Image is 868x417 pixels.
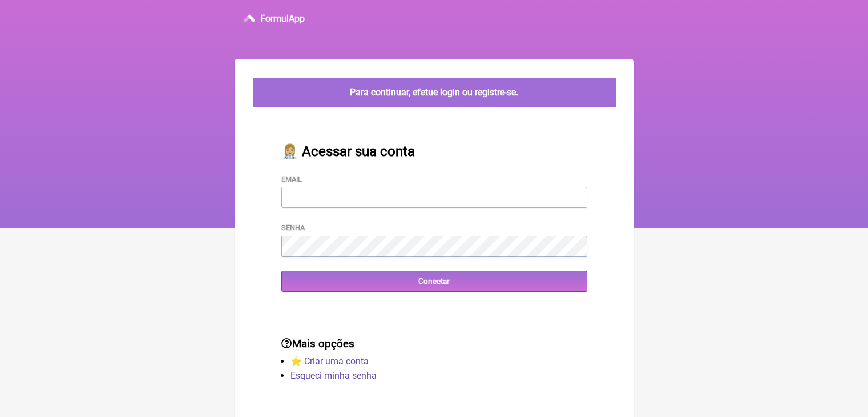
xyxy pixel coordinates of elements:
a: ⭐️ Criar uma conta [290,356,369,367]
label: Senha [281,223,305,232]
input: Conectar [281,271,587,292]
h2: 👩🏼‍⚕️ Acessar sua conta [281,143,587,159]
div: Para continuar, efetue login ou registre-se. [253,78,616,107]
h3: FormulApp [260,13,305,24]
a: Esqueci minha senha [290,370,377,381]
label: Email [281,175,302,183]
h3: Mais opções [281,338,587,350]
